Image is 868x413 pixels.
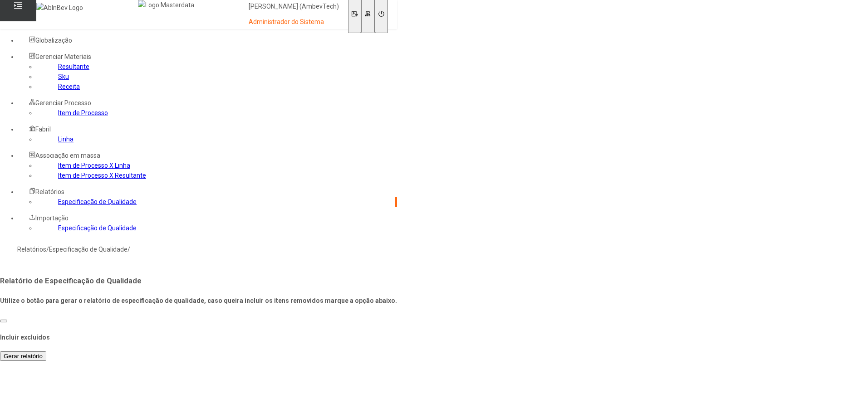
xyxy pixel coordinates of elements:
span: Gerenciar Materiais [35,53,91,60]
img: AbInBev Logo [36,3,83,13]
nz-breadcrumb-separator: / [46,246,49,253]
span: Importação [35,214,69,222]
span: Globalização [35,37,72,44]
nz-breadcrumb-separator: / [128,246,130,253]
a: Sku [58,73,69,80]
span: Gerenciar Processo [35,99,91,107]
a: Especificação de Qualidade [58,224,137,232]
span: Fabril [35,126,51,133]
a: Receita [58,83,80,90]
a: Linha [58,136,74,143]
a: Especificação de Qualidade [58,198,137,205]
a: Especificação de Qualidade [49,246,128,253]
a: Item de Processo X Linha [58,162,130,169]
a: Item de Processo X Resultante [58,172,146,179]
span: Relatórios [35,188,64,195]
a: Item de Processo [58,109,108,117]
span: Gerar relatório [4,353,43,360]
span: Associação em massa [35,152,100,159]
a: Relatórios [17,246,46,253]
p: Administrador do Sistema [249,18,339,27]
p: [PERSON_NAME] (AmbevTech) [249,2,339,11]
a: Resultante [58,63,89,70]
